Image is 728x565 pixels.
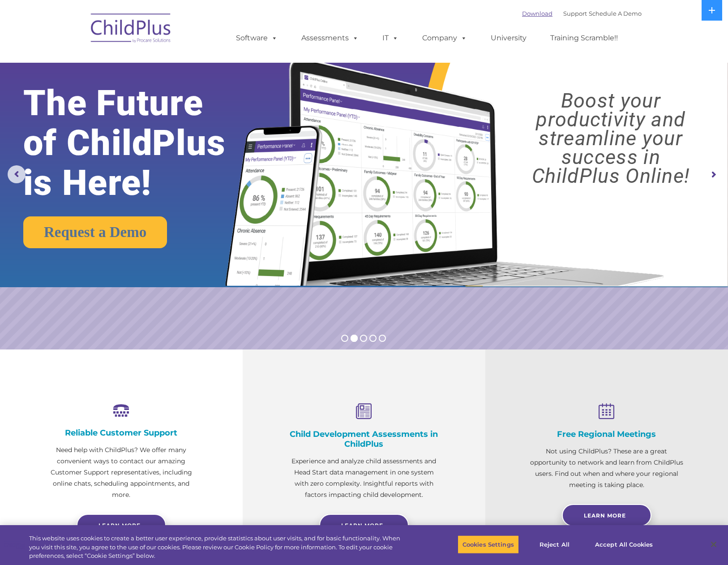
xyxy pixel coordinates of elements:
[522,10,642,17] font: |
[584,512,626,519] span: Learn More
[704,535,724,554] button: Close
[341,522,383,529] span: Learn More
[77,514,166,536] a: Learn more
[503,91,719,185] rs-layer: Boost your productivity and streamline your success in ChildPlus Online!
[23,216,167,248] a: Request a Demo
[287,429,441,449] h4: Child Development Assessments in ChildPlus
[373,29,407,47] a: IT
[227,29,287,47] a: Software
[45,444,198,500] p: Need help with ChildPlus? We offer many convenient ways to contact our amazing Customer Support r...
[98,522,141,529] span: Learn more
[124,59,152,66] span: Last name
[292,29,368,47] a: Assessments
[530,446,683,491] p: Not using ChildPlus? These are a great opportunity to network and learn from ChildPlus users. Fin...
[29,534,400,561] div: This website uses cookies to create a better user experience, provide statistics about user visit...
[482,29,535,47] a: University
[541,29,627,47] a: Training Scramble!!
[563,10,587,17] a: Support
[319,514,409,536] a: Learn More
[562,504,651,526] a: Learn More
[522,10,552,17] a: Download
[527,535,582,554] button: Reject All
[458,535,519,554] button: Cookies Settings
[589,10,642,17] a: Schedule A Demo
[45,428,198,438] h4: Reliable Customer Support
[86,7,176,52] img: ChildPlus by Procare Solutions
[530,429,683,439] h4: Free Regional Meetings
[287,456,441,500] p: Experience and analyze child assessments and Head Start data management in one system with zero c...
[590,535,658,554] button: Accept All Cookies
[413,29,476,47] a: Company
[124,96,163,103] span: Phone number
[23,83,256,203] rs-layer: The Future of ChildPlus is Here!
